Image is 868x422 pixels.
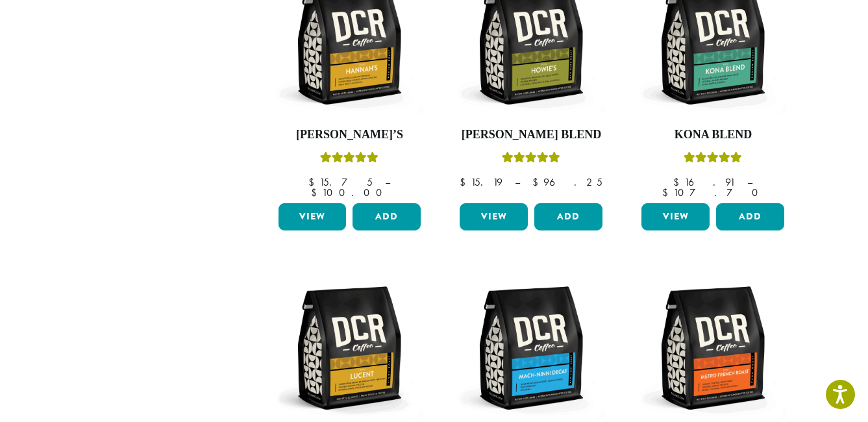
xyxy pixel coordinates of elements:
[385,175,390,189] span: –
[662,186,673,199] span: $
[716,203,784,230] button: Add
[460,175,502,189] bdi: 15.19
[532,175,602,189] bdi: 96.25
[308,175,373,189] bdi: 15.75
[311,186,388,199] bdi: 100.00
[353,203,421,230] button: Add
[456,128,606,142] h4: [PERSON_NAME] Blend
[320,150,378,169] div: Rated 5.00 out of 5
[532,175,543,189] span: $
[662,186,764,199] bdi: 107.70
[638,128,787,142] h4: Kona Blend
[460,203,528,230] a: View
[673,175,735,189] bdi: 16.91
[311,186,322,199] span: $
[641,203,710,230] a: View
[460,175,471,189] span: $
[673,175,684,189] span: $
[279,203,347,230] a: View
[534,203,602,230] button: Add
[308,175,319,189] span: $
[747,175,752,189] span: –
[275,128,425,142] h4: [PERSON_NAME]’s
[684,150,742,169] div: Rated 5.00 out of 5
[515,175,520,189] span: –
[502,150,560,169] div: Rated 4.67 out of 5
